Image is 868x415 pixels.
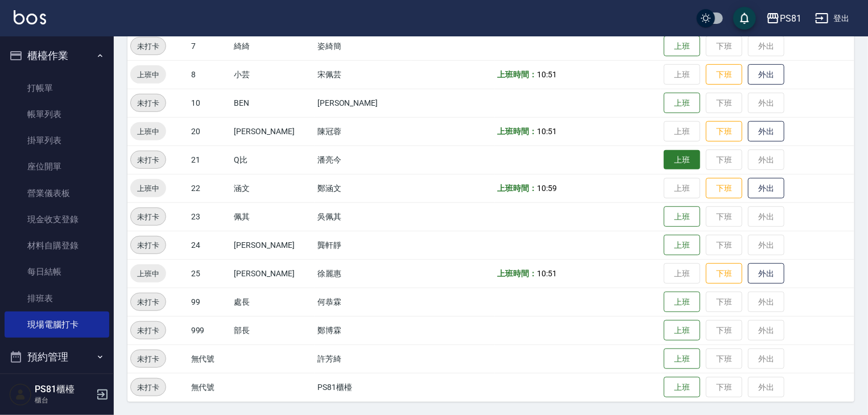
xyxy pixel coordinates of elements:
[188,231,232,259] td: 24
[498,127,538,136] b: 上班時間：
[131,40,166,52] span: 未打卡
[706,64,742,85] button: 下班
[664,320,700,341] button: 上班
[5,180,109,206] a: 營業儀表板
[664,292,700,313] button: 上班
[131,296,166,308] span: 未打卡
[35,395,93,405] p: 櫃台
[664,377,700,398] button: 上班
[131,353,166,365] span: 未打卡
[131,154,166,166] span: 未打卡
[537,127,557,136] span: 10:51
[5,233,109,259] a: 材料自購登錄
[498,184,538,193] b: 上班時間：
[232,174,315,202] td: 涵文
[130,69,166,81] span: 上班中
[315,32,411,60] td: 姿綺簡
[5,206,109,233] a: 現金收支登錄
[664,36,700,57] button: 上班
[130,126,166,138] span: 上班中
[315,202,411,231] td: 吳佩其
[232,146,315,174] td: Q比
[188,288,232,316] td: 99
[315,231,411,259] td: 龔軒靜
[188,117,232,146] td: 20
[131,239,166,251] span: 未打卡
[5,101,109,127] a: 帳單列表
[14,10,46,24] img: Logo
[131,97,166,109] span: 未打卡
[498,269,538,278] b: 上班時間：
[315,174,411,202] td: 鄭涵文
[706,263,742,284] button: 下班
[315,316,411,345] td: 鄭博霖
[131,325,166,337] span: 未打卡
[131,381,166,393] span: 未打卡
[188,146,232,174] td: 21
[498,70,538,79] b: 上班時間：
[315,345,411,373] td: 許芳綺
[315,373,411,401] td: PS81櫃檯
[664,235,700,256] button: 上班
[664,150,700,170] button: 上班
[315,288,411,316] td: 何恭霖
[762,7,806,30] button: PS81
[5,41,109,70] button: 櫃檯作業
[188,202,232,231] td: 23
[811,8,854,29] button: 登出
[188,373,232,401] td: 無代號
[232,231,315,259] td: [PERSON_NAME]
[315,89,411,117] td: [PERSON_NAME]
[315,259,411,288] td: 徐麗惠
[232,288,315,316] td: 處長
[537,269,557,278] span: 10:51
[232,89,315,117] td: BEN
[232,202,315,231] td: 佩其
[232,316,315,345] td: 部長
[5,153,109,180] a: 座位開單
[9,383,32,406] img: Person
[5,372,109,401] button: 報表及分析
[780,11,801,26] div: PS81
[664,348,700,370] button: 上班
[315,117,411,146] td: 陳冠蓉
[188,345,232,373] td: 無代號
[5,259,109,285] a: 每日結帳
[5,312,109,338] a: 現場電腦打卡
[706,178,742,199] button: 下班
[748,263,784,284] button: 外出
[35,384,93,395] h5: PS81櫃檯
[537,184,557,193] span: 10:59
[5,342,109,372] button: 預約管理
[5,127,109,153] a: 掛單列表
[748,178,784,199] button: 外出
[5,75,109,101] a: 打帳單
[706,121,742,142] button: 下班
[315,146,411,174] td: 潘亮今
[188,316,232,345] td: 999
[748,64,784,85] button: 外出
[315,60,411,89] td: 宋佩芸
[188,259,232,288] td: 25
[232,117,315,146] td: [PERSON_NAME]
[232,259,315,288] td: [PERSON_NAME]
[130,268,166,280] span: 上班中
[664,206,700,227] button: 上班
[733,7,756,30] button: save
[5,285,109,312] a: 排班表
[232,60,315,89] td: 小芸
[130,182,166,194] span: 上班中
[131,211,166,223] span: 未打卡
[664,93,700,114] button: 上班
[188,32,232,60] td: 7
[537,70,557,79] span: 10:51
[188,89,232,117] td: 10
[748,121,784,142] button: 外出
[188,174,232,202] td: 22
[232,32,315,60] td: 綺綺
[188,60,232,89] td: 8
